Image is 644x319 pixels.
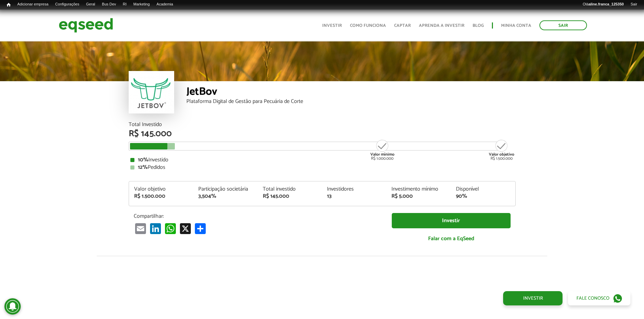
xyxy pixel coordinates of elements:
[327,194,381,199] div: 13
[501,23,531,28] a: Minha conta
[503,291,563,305] a: Investir
[473,23,484,28] a: Blog
[327,187,381,192] div: Investidores
[179,223,192,234] a: X
[164,223,177,234] a: WhatsApp
[14,2,52,7] a: Adicionar empresa
[138,163,148,172] strong: 12%
[589,2,624,6] strong: aline.franca_125350
[456,187,510,192] div: Disponível
[392,232,511,246] a: Falar com a EqSeed
[138,155,148,164] strong: 10%
[3,2,14,8] a: Início
[394,23,411,28] a: Captar
[263,187,317,192] div: Total investido
[392,213,511,228] a: Investir
[153,2,177,7] a: Academia
[129,122,516,127] div: Total Investido
[627,2,641,7] a: Sair
[419,23,464,28] a: Aprenda a investir
[98,2,119,7] a: Bus Dev
[82,2,98,7] a: Geral
[391,187,446,192] div: Investimento mínimo
[489,139,514,161] div: R$ 1.500.000
[134,213,382,219] p: Compartilhar:
[198,187,253,192] div: Participação societária
[263,194,317,199] div: R$ 145.000
[456,194,510,199] div: 90%
[568,291,630,305] a: Fale conosco
[391,194,446,199] div: R$ 5.000
[539,20,587,30] a: Sair
[119,2,130,7] a: RI
[186,99,516,104] div: Plataforma Digital de Gestão para Pecuária de Corte
[134,187,188,192] div: Valor objetivo
[370,151,394,158] strong: Valor mínimo
[52,2,83,7] a: Configurações
[186,86,516,99] div: JetBov
[130,157,514,163] div: Investido
[198,194,253,199] div: 3,504%
[134,223,147,234] a: Email
[130,2,153,7] a: Marketing
[579,2,627,7] a: Oláaline.franca_125350
[134,194,188,199] div: R$ 1.500.000
[129,129,516,138] div: R$ 145.000
[370,139,395,161] div: R$ 1.000.000
[194,223,207,234] a: Compartilhar
[130,165,514,170] div: Pedidos
[489,151,514,158] strong: Valor objetivo
[149,223,162,234] a: LinkedIn
[7,2,11,7] span: Início
[322,23,342,28] a: Investir
[350,23,386,28] a: Como funciona
[59,16,113,34] img: EqSeed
